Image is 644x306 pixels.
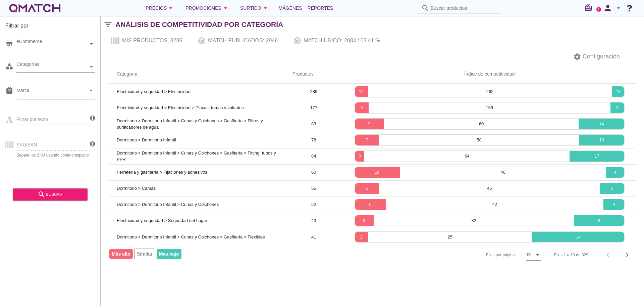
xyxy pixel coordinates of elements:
[606,169,624,176] p: 4
[275,1,305,15] a: Imágenes
[5,39,13,47] i: store
[368,234,532,241] p: 25
[355,234,368,241] p: 2
[18,190,82,199] div: buscar
[284,116,343,132] td: 83
[284,180,343,196] td: 55
[355,153,365,160] p: 3
[532,234,624,241] p: 14
[117,186,156,191] span: Dormitorio > Camas
[379,185,600,192] p: 45
[284,100,343,116] td: 177
[600,185,624,192] p: 5
[308,4,333,12] span: Reportes
[364,153,570,160] p: 64
[109,65,284,84] th: Categoría: Not sorted.
[355,104,369,111] p: 9
[386,201,603,208] p: 42
[568,51,625,63] button: Configuración
[117,218,207,223] span: Electricidad y seguridad > Seguridad del hogar
[87,86,95,94] i: arrow_drop_down
[117,150,276,162] span: Dormitorio > Dormitorio Infantil > Cunas y Colchones > Gasfitería > Fitting, tubos y PPR
[221,4,229,12] i: arrow_drop_down
[117,234,265,239] span: Dormitorio > Dormitorio Infantil > Cunas y Colchones > Gasfitería > Flexibles
[261,4,269,12] i: arrow_drop_down
[533,251,541,259] i: arrow_drop_down
[284,148,343,164] td: 84
[117,170,207,175] span: Ferretería y gasfitería > Fijaciones y adhesivos
[343,65,636,84] th: Índice de competitividad: Not sorted.
[579,137,624,143] p: 13
[570,153,624,160] p: 17
[431,3,498,13] input: Buscar productos
[115,19,283,30] h2: Análisis de competitividad por Categoría
[8,1,62,15] a: white-qmatch-logo
[38,190,46,199] i: search
[355,217,374,224] p: 3
[5,86,13,94] i: local_mall
[573,53,581,61] i: settings
[584,4,595,12] i: redeem
[284,65,343,84] th: Productos: Not sorted.
[284,132,343,148] td: 78
[384,121,579,127] p: 60
[579,121,624,127] p: 14
[400,169,606,176] p: 46
[368,88,612,95] p: 262
[369,104,611,111] p: 159
[355,88,368,95] p: 14
[355,169,400,176] p: 10
[612,88,624,95] p: 13
[13,188,88,201] button: buscar
[109,249,133,259] span: Más alto
[374,217,574,224] p: 32
[235,1,275,15] button: Surtido
[117,202,219,207] span: Dormitorio > Dormitorio Infantil > Cunas y Colchones
[284,164,343,180] td: 60
[101,24,115,25] i: filter_list
[284,213,343,229] td: 43
[419,245,541,265] div: Filas por página
[421,4,429,12] i: search
[623,251,631,259] i: chevron_right
[610,104,624,111] p: 9
[167,4,175,12] i: arrow_drop_down
[117,105,244,110] span: Electricidad y seguridad > Electricidad > Placas, tomas y volantes
[355,137,379,143] p: 7
[614,4,623,12] i: arrow_drop_down
[134,249,155,259] span: Similar
[574,217,624,224] p: 8
[140,1,180,15] button: Precios
[554,252,588,258] div: Filas 1 a 10 de 329
[240,4,269,12] div: Surtido
[117,137,176,142] span: Dormitorio > Dormitorio Infantil
[277,4,302,12] span: Imágenes
[117,89,191,94] span: Electricidad y seguridad > Electricidad
[185,4,229,12] div: Promociones
[284,196,343,213] td: 52
[284,229,343,245] td: 41
[146,4,175,12] div: Precios
[603,201,624,208] p: 4
[621,249,633,261] button: Next page
[180,1,235,15] button: Promociones
[601,3,614,13] i: person
[581,52,620,61] span: Configuración
[355,121,384,127] p: 9
[355,185,379,192] p: 5
[305,1,336,15] a: Reportes
[5,62,13,70] i: category
[284,84,343,100] td: 289
[355,201,386,208] p: 6
[157,249,181,259] span: Más bajo
[598,8,600,11] text: 2
[117,118,263,130] span: Dormitorio > Dormitorio Infantil > Cunas y Colchones > Gasfitería > Filtros y purificadores de agua
[379,137,579,143] p: 58
[596,7,601,12] a: 2
[526,252,531,258] div: 10
[5,22,95,33] h3: Filtrar por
